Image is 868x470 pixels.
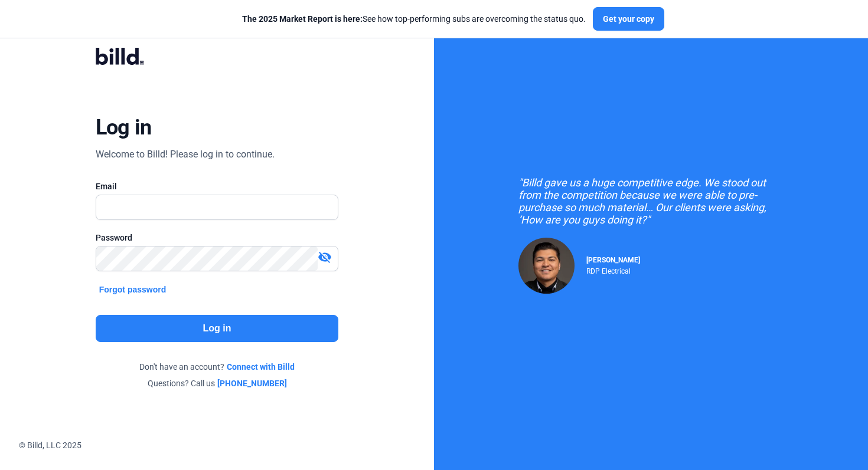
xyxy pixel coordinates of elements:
[593,7,664,31] button: Get your copy
[242,14,363,24] span: The 2025 Market Report is here:
[96,315,339,342] button: Log in
[96,180,339,192] div: Email
[96,147,275,162] div: Welcome to Billd! Please log in to continue.
[96,232,339,244] div: Password
[318,250,332,264] mat-icon: visibility_off
[518,176,784,226] div: "Billd gave us a huge competitive edge. We stood out from the competition because we were able to...
[96,377,339,389] div: Questions? Call us
[217,377,287,389] a: [PHONE_NUMBER]
[227,361,295,373] a: Connect with Billd
[518,238,575,294] img: Raul Pacheco
[96,361,339,373] div: Don't have an account?
[586,256,640,264] span: [PERSON_NAME]
[242,13,586,25] div: See how top-performing subs are overcoming the status quo.
[96,114,152,140] div: Log in
[96,283,170,296] button: Forgot password
[586,264,640,275] div: RDP Electrical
